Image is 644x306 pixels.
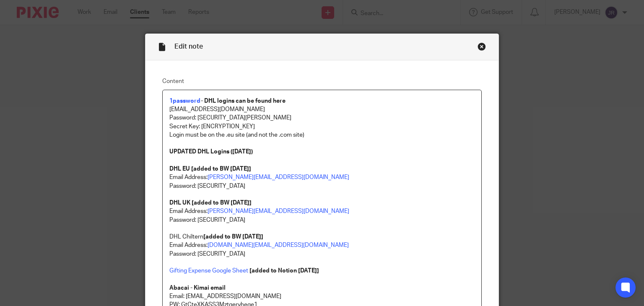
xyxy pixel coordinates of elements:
p: Email Address: [169,173,475,182]
a: [DOMAIN_NAME][EMAIL_ADDRESS][DOMAIN_NAME] [208,242,349,248]
p: [EMAIL_ADDRESS][DOMAIN_NAME] [169,105,475,114]
p: Password: [SECURITY_DATA][PERSON_NAME] [169,114,475,122]
strong: [added to Notion [DATE]] [249,268,319,274]
p: Login must be on the .eu site (and not the .com site) [169,131,475,139]
p: Password: [SECURITY_DATA] [169,182,475,190]
a: 1password [169,98,201,104]
a: [PERSON_NAME][EMAIL_ADDRESS][DOMAIN_NAME] [208,174,349,180]
a: Gifting Expense Google Sheet [169,268,248,274]
strong: Abacai - Kimai email [169,285,226,291]
strong: DHL UK [169,200,190,206]
p: Email: [EMAIL_ADDRESS][DOMAIN_NAME] [169,292,475,301]
label: Content [162,77,482,86]
div: Close this dialog window [478,42,486,51]
a: [PERSON_NAME][EMAIL_ADDRESS][DOMAIN_NAME] [208,208,349,214]
strong: [added to BW [DATE]] [203,234,263,240]
strong: DHL EU [added to BW [DATE]] [169,166,251,172]
p: Secret Key: [ENCRYPTION_KEY] [169,122,475,131]
p: Password: [SECURITY_DATA] [169,250,475,258]
p: Email Address: Password: [SECURITY_DATA] DHL Chiltern Email Address: [169,207,475,249]
strong: [added to BW [DATE]] [192,200,252,206]
strong: UPDATED DHL Logins ([DATE]) [169,149,253,155]
strong: - DHL logins can be found here [201,98,286,104]
span: Edit note [174,43,203,50]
